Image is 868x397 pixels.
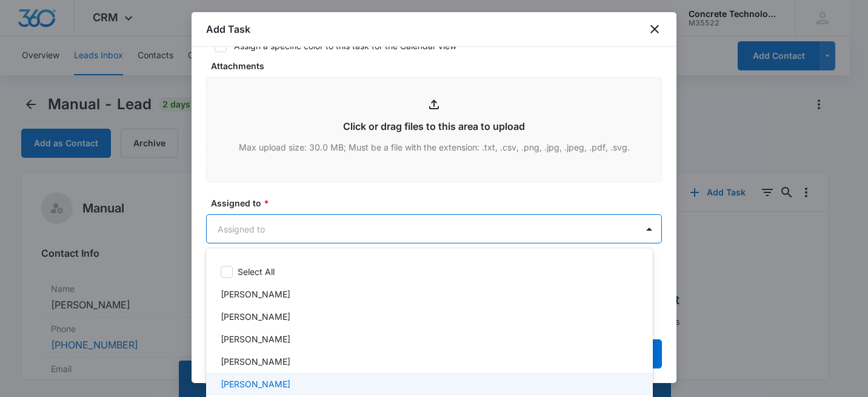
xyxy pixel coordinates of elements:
[221,310,290,323] p: [PERSON_NAME]
[221,355,290,368] p: [PERSON_NAME]
[221,333,290,345] p: [PERSON_NAME]
[221,378,290,390] p: [PERSON_NAME]
[238,265,275,278] p: Select All
[221,288,290,300] p: [PERSON_NAME]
